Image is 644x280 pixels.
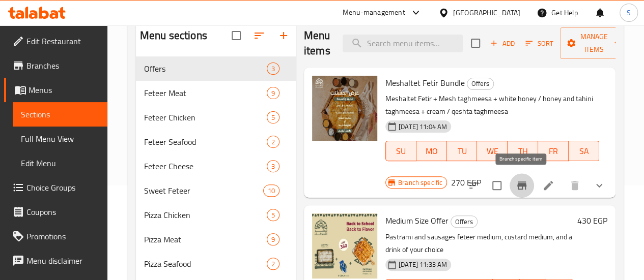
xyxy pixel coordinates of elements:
div: Feteer Chicken5 [136,105,296,130]
div: Pizza Meat9 [136,227,296,252]
span: Branch specific [394,178,446,188]
div: Menu-management [343,7,405,19]
div: items [267,258,279,270]
div: Pizza Chicken5 [136,203,296,227]
div: items [263,184,279,197]
div: Feteer Meat9 [136,81,296,105]
a: Edit menu item [542,179,554,192]
button: FR [538,141,569,161]
span: Pizza Chicken [144,209,267,221]
svg: Show Choices [593,179,605,192]
span: [DATE] 11:33 AM [395,260,451,269]
div: Feteer Cheese3 [136,154,296,178]
button: Add [486,36,519,51]
span: TU [451,144,473,159]
span: Full Menu View [21,133,99,145]
span: Offers [144,63,267,75]
img: Meshaltet Fetir Bundle [312,76,377,141]
div: Offers [451,215,478,228]
div: Pizza Seafood2 [136,252,296,276]
a: Menus [4,78,107,102]
span: 9 [267,235,279,244]
div: Feteer Chicken [144,111,267,123]
span: MO [421,144,443,159]
button: Sort [523,36,556,51]
div: Feteer Seafood2 [136,130,296,154]
span: Menu disclaimer [26,255,99,267]
button: TH [508,141,538,161]
span: Sort items [519,36,560,51]
div: items [267,63,279,75]
span: Sweet Feteer [144,184,263,197]
span: Medium Size Offer [385,213,449,228]
span: Sort sections [247,23,271,48]
span: Add [489,38,516,49]
span: WE [481,144,503,159]
h6: 430 EGP [577,213,607,228]
span: 3 [267,64,279,74]
div: items [267,87,279,99]
input: search [343,35,463,52]
div: items [267,160,279,172]
span: Offers [451,216,477,228]
span: Branches [26,59,99,72]
p: Meshaltet Fetir + Mesh taghmeesa + white honey / honey and tahini taghmeesa + cream / qeshta tagh... [385,92,599,118]
span: Meshaltet Fetir Bundle [385,75,465,90]
a: Edit Menu [13,151,107,175]
span: 9 [267,88,279,98]
h2: Menu sections [140,28,207,43]
span: Feteer Seafood [144,136,267,148]
a: Edit Restaurant [4,29,107,53]
button: show more [587,173,611,198]
a: Menu disclaimer [4,248,107,273]
span: Feteer Cheese [144,160,267,172]
div: Sweet Feteer10 [136,178,296,203]
span: TH [512,144,534,159]
button: Branch-specific-item [510,173,534,198]
button: TU [447,141,478,161]
span: SA [573,144,595,159]
button: sort-choices [462,173,486,198]
span: Add item [486,36,519,51]
h6: 270 EGP [451,175,481,190]
span: Feteer Meat [144,87,267,99]
span: 5 [267,210,279,220]
div: Offers3 [136,56,296,81]
a: Sections [13,102,107,127]
div: [GEOGRAPHIC_DATA] [453,7,520,18]
button: SA [569,141,599,161]
span: Pizza Seafood [144,258,267,270]
span: Sections [21,108,99,120]
span: [DATE] 11:04 AM [395,122,451,132]
span: 2 [267,259,279,269]
div: items [267,136,279,148]
span: Sort [525,38,553,49]
a: Choice Groups [4,175,107,200]
a: Promotions [4,224,107,248]
button: Add section [271,23,296,48]
span: Promotions [26,230,99,242]
span: S [627,7,631,18]
span: 3 [267,162,279,171]
span: Choice Groups [26,181,99,194]
span: 5 [267,113,279,122]
span: 10 [264,186,279,196]
button: SU [385,141,416,161]
button: Manage items [560,27,628,59]
span: Select section [465,33,486,54]
span: Pizza Meat [144,233,267,245]
a: Coupons [4,200,107,224]
h2: Menu items [304,28,330,58]
span: Select all sections [226,25,247,46]
button: delete [563,173,587,198]
a: Full Menu View [13,127,107,151]
span: 2 [267,137,279,147]
button: WE [477,141,508,161]
span: Edit Menu [21,157,99,169]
